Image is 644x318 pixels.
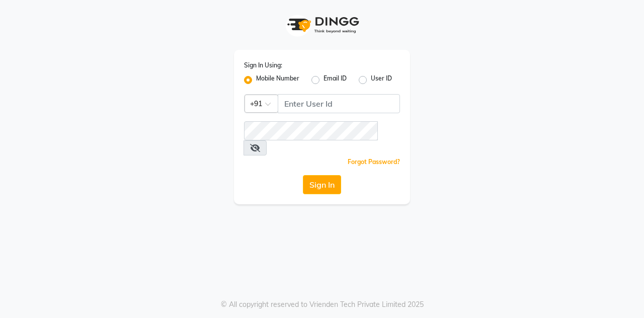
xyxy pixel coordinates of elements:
button: Sign In [303,175,341,194]
a: Forgot Password? [348,158,400,166]
input: Username [278,94,400,113]
input: Username [244,121,378,140]
label: Sign In Using: [244,61,282,70]
img: logo1.svg [282,10,362,40]
label: Mobile Number [256,74,299,86]
label: User ID [371,74,392,86]
label: Email ID [324,74,347,86]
